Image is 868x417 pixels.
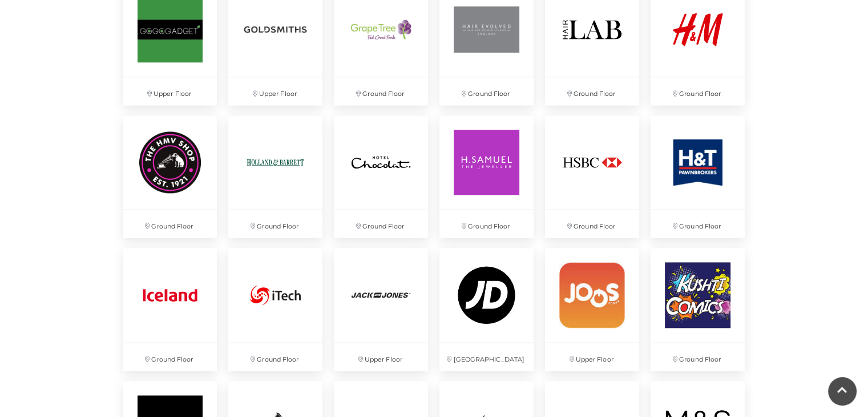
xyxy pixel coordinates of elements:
p: Upper Floor [228,77,322,105]
p: Ground Floor [123,343,217,371]
p: Ground Floor [545,210,639,238]
p: Ground Floor [651,210,745,238]
p: Ground Floor [651,77,745,105]
p: Ground Floor [334,77,428,105]
a: Upper Floor [328,242,434,376]
p: Ground Floor [228,210,322,238]
a: Ground Floor [645,110,750,244]
p: Ground Floor [439,210,534,238]
a: Ground Floor [223,110,328,244]
p: [GEOGRAPHIC_DATA] [439,343,534,371]
a: [GEOGRAPHIC_DATA] [434,242,539,376]
a: Ground Floor [539,110,645,244]
a: Ground Floor [645,242,750,376]
p: Ground Floor [651,343,745,371]
p: Ground Floor [334,210,428,238]
p: Upper Floor [545,343,639,371]
p: Upper Floor [123,77,217,105]
p: Ground Floor [123,210,217,238]
p: Ground Floor [228,343,322,371]
a: Ground Floor [118,110,223,244]
a: Ground Floor [223,242,328,376]
p: Ground Floor [545,77,639,105]
p: Ground Floor [439,77,534,105]
a: Ground Floor [118,242,223,376]
a: Ground Floor [434,110,539,244]
a: Upper Floor [539,242,645,376]
p: Upper Floor [334,343,428,371]
a: Ground Floor [328,110,434,244]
